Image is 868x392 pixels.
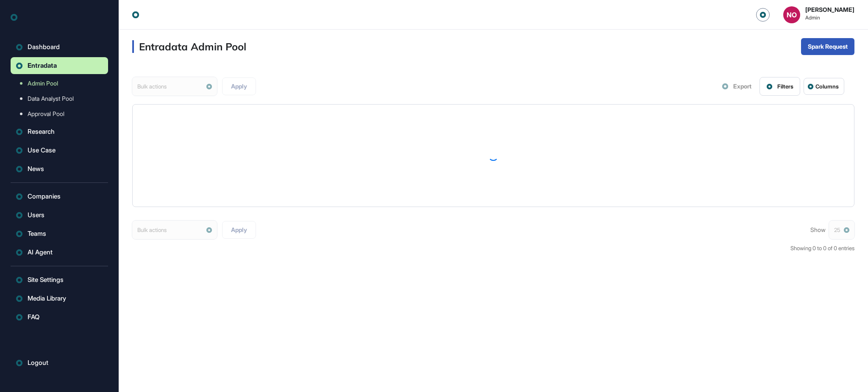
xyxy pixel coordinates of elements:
[815,83,839,90] span: Columns
[28,230,46,237] span: Teams
[11,354,108,371] a: Logout
[28,62,57,69] span: Entradata
[717,78,756,95] button: Export
[783,6,800,23] button: NO
[777,83,793,90] div: Filters
[28,193,61,200] span: Companies
[28,80,58,87] span: Admin Pool
[28,128,55,135] span: Research
[28,295,66,302] span: Media Library
[804,78,844,95] button: Columns
[805,6,854,13] strong: [PERSON_NAME]
[11,188,108,205] button: Companies
[11,57,108,74] button: Entradata
[28,147,56,154] span: Use Case
[11,225,108,242] button: Teams
[15,76,108,91] a: Admin Pool
[28,110,64,117] span: Approval Pool
[11,207,108,224] button: Users
[11,271,108,288] button: Site Settings
[28,249,53,256] span: AI Agent
[28,314,39,320] span: FAQ
[28,95,74,102] span: Data Analyst Pool
[805,15,854,21] span: Admin
[11,142,108,159] button: Use Case
[11,160,108,177] button: News
[28,166,44,172] span: News
[790,244,854,253] div: Showing 0 to 0 of 0 entries
[801,38,854,55] button: Spark Request
[11,244,108,261] button: AI Agent
[11,309,108,326] button: FAQ
[15,106,108,121] a: Approval Pool
[28,276,64,283] span: Site Settings
[28,44,60,50] span: Dashboard
[28,212,45,218] span: Users
[132,40,246,53] h3: Entradata Admin Pool
[11,123,108,140] button: Research
[11,290,108,307] button: Media Library
[759,77,800,96] button: Filters
[15,91,108,106] a: Data Analyst Pool
[810,226,826,233] span: Show
[11,39,108,55] a: Dashboard
[28,359,48,366] span: Logout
